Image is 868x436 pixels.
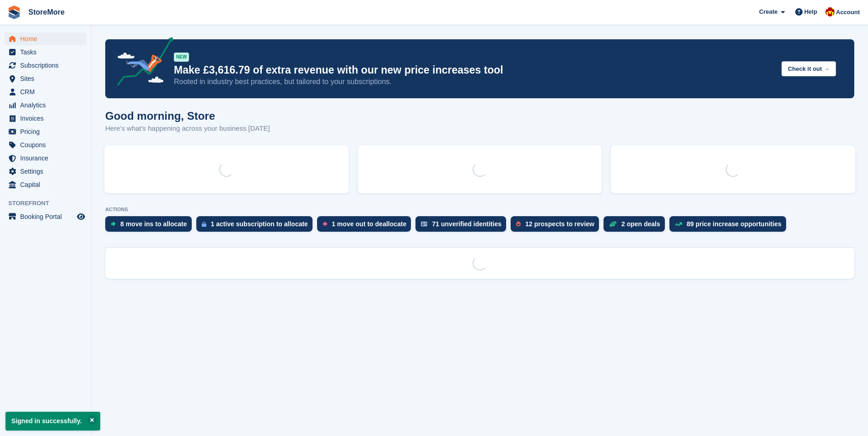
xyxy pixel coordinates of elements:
img: price_increase_opportunities-93ffe204e8149a01c8c9dc8f82e8f89637d9d84a8eef4429ea346261dce0b2c0.svg [675,222,682,226]
p: Here's what's happening across your business [DATE] [105,123,270,134]
span: Insurance [20,152,75,165]
img: deal-1b604bf984904fb50ccaf53a9ad4b4a5d6e5aea283cecdc64d6e3604feb123c2.svg [609,221,617,227]
span: Pricing [20,125,75,138]
div: 71 unverified identities [432,220,501,228]
p: Rooted in industry best practices, but tailored to your subscriptions. [174,77,774,87]
a: Preview store [75,211,86,222]
span: Subscriptions [20,59,75,72]
img: move_ins_to_allocate_icon-fdf77a2bb77ea45bf5b3d319d69a93e2d87916cf1d5bf7949dd705db3b84f3ca.svg [111,221,116,227]
p: Make £3,616.79 of extra revenue with our new price increases tool [174,64,774,77]
a: 1 active subscription to allocate [196,216,317,236]
span: Home [20,32,75,45]
a: 71 unverified identities [415,216,511,236]
img: move_outs_to_deallocate_icon-f764333ba52eb49d3ac5e1228854f67142a1ed5810a6f6cc68b1a99e826820c5.svg [323,221,327,227]
div: 8 move ins to allocate [120,220,187,228]
span: Help [804,7,817,16]
span: Coupons [20,138,75,151]
a: 89 price increase opportunities [669,216,791,236]
span: Booking Portal [20,210,75,223]
a: 2 open deals [604,216,669,236]
a: 8 move ins to allocate [105,216,196,236]
img: prospect-51fa495bee0391a8d652442698ab0144808aea92771e9ea1ae160a38d050c398.svg [516,221,521,227]
span: Sites [20,72,75,85]
a: menu [5,99,86,112]
a: menu [5,46,86,58]
a: menu [5,72,86,85]
h1: Good morning, Store [105,110,270,122]
a: menu [5,85,86,98]
a: StoreMore [25,5,68,20]
div: 1 move out to deallocate [332,220,406,228]
span: Storefront [8,199,91,208]
span: Analytics [20,99,75,112]
p: Signed in successfully. [5,412,100,431]
button: Check it out → [782,61,836,76]
img: Store More Team [825,7,835,16]
a: menu [5,210,86,223]
a: 1 move out to deallocate [317,216,415,236]
span: Account [836,8,860,17]
span: Tasks [20,46,75,58]
a: 12 prospects to review [511,216,604,236]
span: Invoices [20,112,75,125]
p: ACTIONS [105,207,854,213]
a: menu [5,178,86,191]
img: verify_identity-adf6edd0f0f0b5bbfe63781bf79b02c33cf7c696d77639b501bdc392416b5a36.svg [421,221,427,227]
a: menu [5,152,86,165]
a: menu [5,32,86,45]
div: 89 price increase opportunities [687,220,782,228]
img: price-adjustments-announcement-icon-8257ccfd72463d97f412b2fc003d46551f7dbcb40ab6d574587a9cd5c0d94... [109,37,173,89]
img: stora-icon-8386f47178a22dfd0bd8f6a31ec36ba5ce8667c1dd55bd0f319d3a0aa187defe.svg [7,5,21,19]
a: menu [5,59,86,72]
a: menu [5,125,86,138]
span: Settings [20,165,75,178]
span: Create [759,7,777,16]
a: menu [5,112,86,125]
span: CRM [20,85,75,98]
div: NEW [174,53,189,62]
a: menu [5,138,86,151]
span: Capital [20,178,75,191]
img: active_subscription_to_allocate_icon-d502201f5373d7db506a760aba3b589e785aa758c864c3986d89f69b8ff3... [202,221,206,227]
div: 1 active subscription to allocate [211,220,308,228]
div: 12 prospects to review [525,220,594,228]
div: 2 open deals [621,220,660,228]
a: menu [5,165,86,178]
